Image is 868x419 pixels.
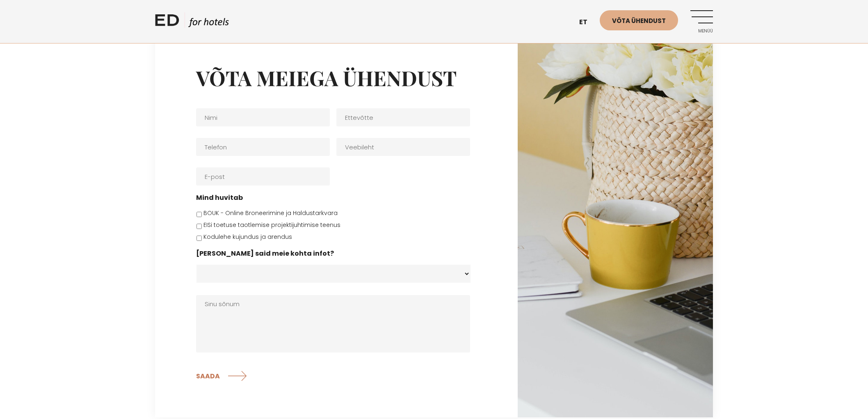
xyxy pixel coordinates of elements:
[690,10,713,33] a: Menüü
[690,29,713,34] span: Menüü
[196,167,330,185] input: E-post
[600,10,678,30] a: Võta ühendust
[575,12,600,32] a: et
[196,366,249,386] input: SAADA
[203,209,338,218] label: BOUK - Online Broneerimine ja Haldustarkvara
[336,108,470,126] input: Ettevõtte
[196,108,330,126] input: Nimi
[196,194,243,202] label: Mind huvitab
[196,66,477,90] h2: Võta meiega ühendust
[336,138,470,156] input: Veebileht
[203,221,340,229] label: EISi toetuse taotlemise projektijuhtimise teenus
[203,233,292,241] label: Kodulehe kujundus ja arendus
[196,250,334,258] label: [PERSON_NAME] said meie kohta infot?
[196,138,330,156] input: Telefon
[155,12,229,33] a: ED HOTELS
